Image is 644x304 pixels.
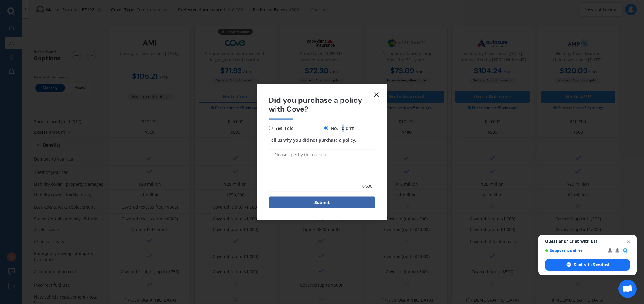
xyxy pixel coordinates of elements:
span: Chat with Quashed [545,259,630,271]
a: Open chat [618,280,637,298]
span: Support is online [545,248,604,253]
span: 0 / 500 [362,183,372,189]
span: Questions? Chat with us! [545,239,630,244]
span: Tell us why you did not purchase a policy. [269,137,356,143]
span: No, I didn't [328,124,354,132]
input: Yes, I did [269,126,273,130]
span: Did you purchase a policy with Cove? [269,96,375,114]
input: No, I didn't [324,126,328,130]
span: Yes, I did [273,124,294,132]
button: Submit [269,196,375,208]
span: Chat with Quashed [574,262,609,267]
